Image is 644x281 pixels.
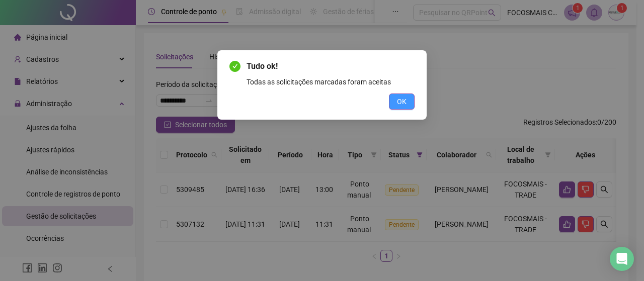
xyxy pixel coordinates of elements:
span: Tudo ok! [247,60,415,72]
div: Open Intercom Messenger [610,247,634,271]
span: check-circle [229,61,240,72]
span: OK [397,96,407,107]
div: Todas as solicitações marcadas foram aceitas [247,76,415,87]
button: OK [389,93,415,110]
